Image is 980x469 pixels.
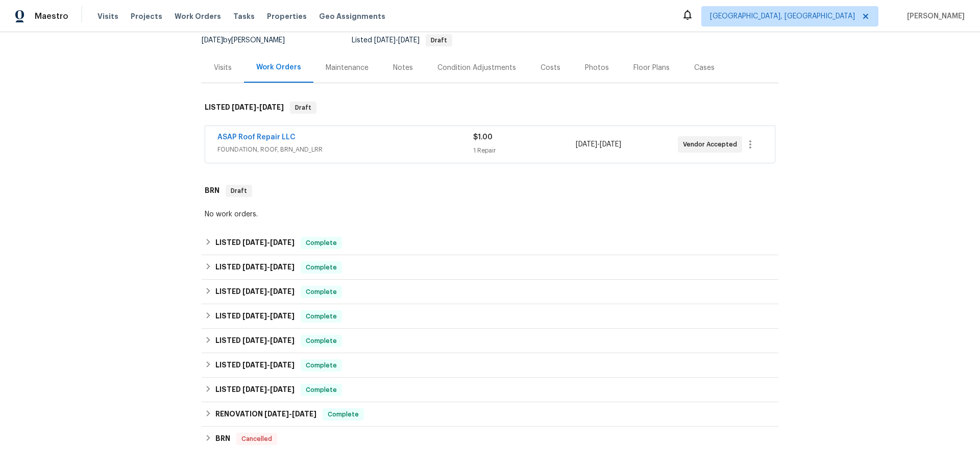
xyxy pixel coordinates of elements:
[600,141,621,148] span: [DATE]
[242,312,295,319] span: -
[232,104,284,111] span: -
[576,141,597,148] span: [DATE]
[291,103,315,113] span: Draft
[326,63,369,73] div: Maintenance
[302,287,341,297] span: Complete
[202,304,778,329] div: LISTED [DATE]-[DATE]Complete
[324,409,363,419] span: Complete
[202,427,778,451] div: BRN Cancelled
[393,63,413,73] div: Notes
[205,102,284,114] h6: LISTED
[202,353,778,378] div: LISTED [DATE]-[DATE]Complete
[202,329,778,353] div: LISTED [DATE]-[DATE]Complete
[131,11,162,21] span: Projects
[302,385,341,395] span: Complete
[35,11,68,21] span: Maestro
[202,91,778,124] div: LISTED [DATE]-[DATE]Draft
[202,231,778,255] div: LISTED [DATE]-[DATE]Complete
[227,186,251,196] span: Draft
[215,310,295,323] h6: LISTED
[302,262,341,273] span: Complete
[437,63,516,73] div: Condition Adjustments
[270,312,295,319] span: [DATE]
[97,11,118,21] span: Visits
[242,288,295,295] span: -
[710,11,855,21] span: [GEOGRAPHIC_DATA], [GEOGRAPHIC_DATA]
[242,239,267,246] span: [DATE]
[259,104,284,111] span: [DATE]
[694,63,715,73] div: Cases
[903,11,965,21] span: [PERSON_NAME]
[576,139,621,150] span: -
[242,361,267,368] span: [DATE]
[302,311,341,322] span: Complete
[256,62,301,72] div: Work Orders
[242,386,267,393] span: [DATE]
[242,263,295,270] span: -
[242,239,295,246] span: -
[633,63,670,73] div: Floor Plans
[270,263,295,270] span: [DATE]
[205,209,775,219] div: No work orders.
[270,337,295,344] span: [DATE]
[374,37,396,44] span: [DATE]
[232,104,256,111] span: [DATE]
[270,386,295,393] span: [DATE]
[237,434,276,444] span: Cancelled
[242,263,267,270] span: [DATE]
[270,288,295,295] span: [DATE]
[267,11,307,21] span: Properties
[215,408,316,421] h6: RENOVATION
[217,134,296,141] a: ASAP Roof Repair LLC
[215,384,295,396] h6: LISTED
[264,410,289,417] span: [DATE]
[215,261,295,274] h6: LISTED
[242,288,267,295] span: [DATE]
[302,360,341,371] span: Complete
[175,11,221,21] span: Work Orders
[217,144,473,155] span: FOUNDATION, ROOF, BRN_AND_LRR
[202,280,778,304] div: LISTED [DATE]-[DATE]Complete
[233,13,255,20] span: Tasks
[242,337,295,344] span: -
[242,361,295,368] span: -
[302,336,341,346] span: Complete
[541,63,560,73] div: Costs
[473,134,493,141] span: $1.00
[202,34,297,46] div: by [PERSON_NAME]
[270,361,295,368] span: [DATE]
[427,37,451,43] span: Draft
[374,37,420,44] span: -
[215,237,295,249] h6: LISTED
[215,286,295,298] h6: LISTED
[202,378,778,402] div: LISTED [DATE]-[DATE]Complete
[205,185,219,197] h6: BRN
[302,238,341,248] span: Complete
[683,139,741,150] span: Vendor Accepted
[242,386,295,393] span: -
[352,37,452,44] span: Listed
[292,410,316,417] span: [DATE]
[215,433,230,445] h6: BRN
[242,337,267,344] span: [DATE]
[319,11,385,21] span: Geo Assignments
[270,239,295,246] span: [DATE]
[398,37,420,44] span: [DATE]
[215,359,295,372] h6: LISTED
[202,402,778,427] div: RENOVATION [DATE]-[DATE]Complete
[202,255,778,280] div: LISTED [DATE]-[DATE]Complete
[473,145,575,156] div: 1 Repair
[585,63,609,73] div: Photos
[242,312,267,319] span: [DATE]
[202,37,223,44] span: [DATE]
[215,335,295,347] h6: LISTED
[214,63,232,73] div: Visits
[202,175,778,207] div: BRN Draft
[264,410,316,417] span: -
